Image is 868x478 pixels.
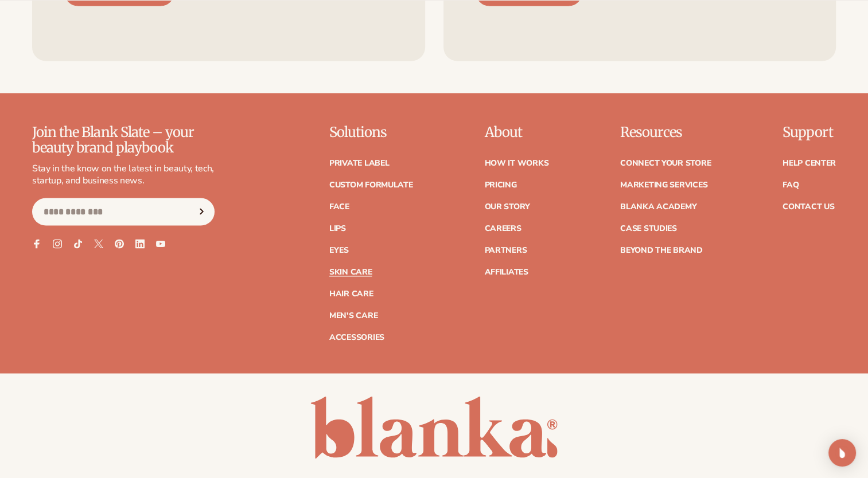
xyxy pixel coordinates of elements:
a: Private label [329,159,389,167]
p: Solutions [329,125,413,140]
a: Help Center [783,159,836,167]
a: Skin Care [329,268,372,276]
a: Contact Us [783,202,834,210]
a: Affiliates [484,268,528,276]
a: FAQ [783,181,799,189]
a: Lips [329,224,346,232]
a: Blanka Academy [620,202,696,210]
a: Connect your store [620,159,711,167]
a: Eyes [329,246,349,254]
a: Marketing services [620,181,707,189]
a: Case Studies [620,224,677,232]
a: Pricing [484,181,516,189]
a: Hair Care [329,289,373,297]
p: Resources [620,125,711,140]
a: Careers [484,224,521,232]
p: About [484,125,548,140]
a: Custom formulate [329,181,413,189]
a: How It Works [484,159,548,167]
a: Accessories [329,333,384,341]
a: Beyond the brand [620,246,703,254]
a: Face [329,202,349,210]
p: Stay in the know on the latest in beauty, tech, startup, and business news. [32,162,215,186]
button: Subscribe [189,198,214,225]
a: Partners [484,246,527,254]
div: Open Intercom Messenger [828,439,856,467]
p: Join the Blank Slate – your beauty brand playbook [32,125,215,155]
p: Support [783,125,836,140]
a: Our Story [484,202,530,210]
a: Men's Care [329,311,377,319]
